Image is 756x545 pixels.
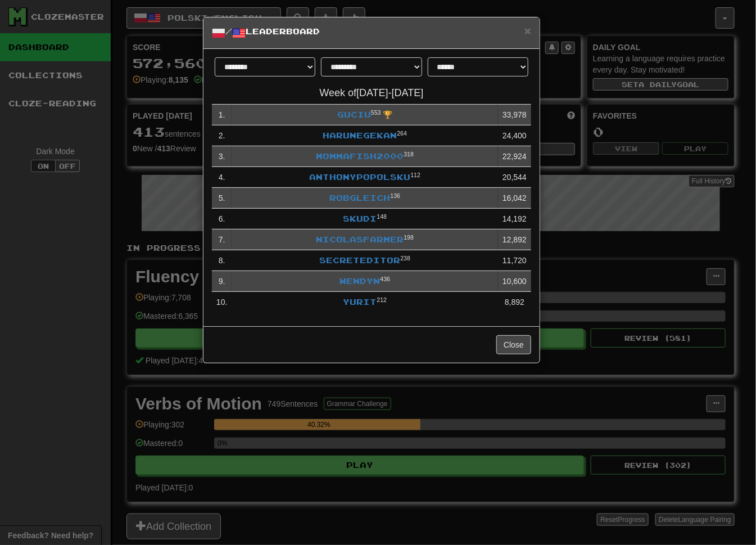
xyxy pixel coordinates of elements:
[404,151,414,157] sup: Level 318
[397,130,408,137] sup: Level 264
[310,172,411,182] a: AnthonypoPolsku
[330,193,391,202] a: RobGleich
[411,172,421,178] sup: Level 112
[212,209,232,229] td: 6 .
[498,146,531,167] td: 22,924
[377,296,387,303] sup: Level 212
[498,188,531,209] td: 16,042
[212,167,232,188] td: 4 .
[212,88,531,99] h4: Week of [DATE] - [DATE]
[212,125,232,146] td: 2 .
[212,250,232,271] td: 8 .
[212,105,232,125] td: 1 .
[498,167,531,188] td: 20,544
[498,250,531,271] td: 11,720
[391,192,401,199] sup: Level 136
[212,146,232,167] td: 3 .
[212,26,531,40] h5: / Leaderboard
[524,25,531,37] button: Close
[524,24,531,37] span: ×
[498,292,531,313] td: 8,892
[496,335,531,354] button: Close
[377,213,387,220] sup: Level 148
[316,235,404,244] a: nicolasfarmer
[401,255,411,262] sup: Level 238
[498,125,531,146] td: 24,400
[498,229,531,250] td: 12,892
[212,229,232,250] td: 7 .
[498,271,531,292] td: 10,600
[498,105,531,125] td: 33,978
[212,188,232,209] td: 5 .
[498,209,531,229] td: 14,192
[371,109,381,116] sup: Level 553
[320,255,401,265] a: secreteditor
[323,130,397,140] a: harunegekan
[381,276,391,282] sup: Level 436
[343,214,377,223] a: skudi
[383,110,393,119] span: 🏆
[340,276,381,286] a: WendyN
[212,292,232,313] td: 10 .
[316,151,404,161] a: mommafish2000
[404,234,414,241] sup: Level 198
[337,110,371,119] a: Guciu
[343,297,377,307] a: yurit
[212,271,232,292] td: 9 .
